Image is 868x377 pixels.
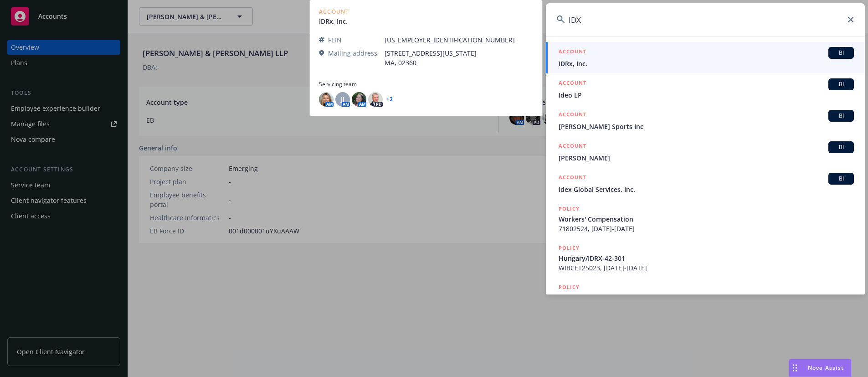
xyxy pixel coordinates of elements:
[559,293,854,302] span: [GEOGRAPHIC_DATA]/IDRX-42-001
[559,185,854,194] span: Idex Global Services, Inc.
[546,136,865,168] a: ACCOUNTBI[PERSON_NAME]
[559,59,854,68] span: IDRx, Inc.
[546,42,865,73] a: ACCOUNTBIIDRx, Inc.
[559,224,854,233] span: 71802524, [DATE]-[DATE]
[832,112,850,120] span: BI
[559,78,586,89] h5: ACCOUNT
[808,364,844,372] span: Nova Assist
[546,105,865,136] a: ACCOUNTBI[PERSON_NAME] Sports Inc
[559,90,854,100] span: Ideo LP
[789,359,852,377] button: Nova Assist
[832,175,850,183] span: BI
[546,238,865,278] a: POLICYHungary/IDRX-42-301WIBCET25023, [DATE]-[DATE]
[832,80,850,88] span: BI
[546,278,865,317] a: POLICY[GEOGRAPHIC_DATA]/IDRX-42-001
[546,73,865,105] a: ACCOUNTBIIdeo LP
[559,243,580,253] h5: POLICY
[559,47,586,58] h5: ACCOUNT
[789,359,801,377] div: Drag to move
[546,168,865,199] a: ACCOUNTBIIdex Global Services, Inc.
[559,253,854,263] span: Hungary/IDRX-42-301
[546,3,865,36] input: Search...
[546,199,865,238] a: POLICYWorkers' Compensation71802524, [DATE]-[DATE]
[559,141,586,152] h5: ACCOUNT
[559,110,586,121] h5: ACCOUNT
[559,204,580,213] h5: POLICY
[559,153,854,163] span: [PERSON_NAME]
[832,143,850,151] span: BI
[559,173,586,184] h5: ACCOUNT
[832,49,850,57] span: BI
[559,214,854,224] span: Workers' Compensation
[559,263,854,273] span: WIBCET25023, [DATE]-[DATE]
[559,283,580,292] h5: POLICY
[559,122,854,131] span: [PERSON_NAME] Sports Inc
